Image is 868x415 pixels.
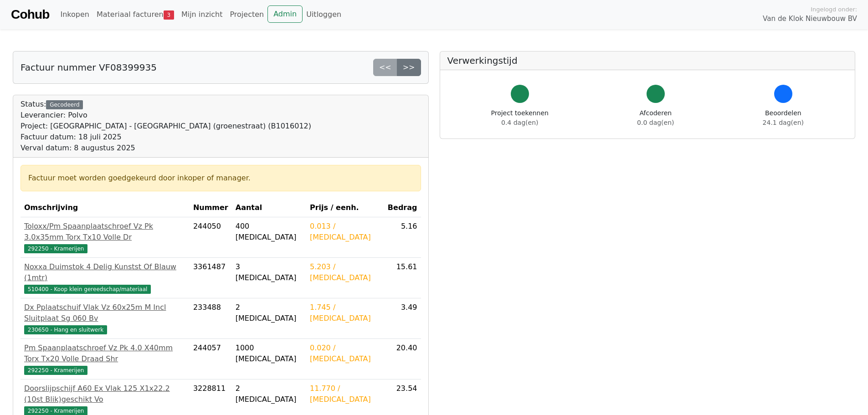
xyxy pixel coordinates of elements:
a: Toloxx/Pm Spaanplaatschroef Vz Pk 3.0x35mm Torx Tx10 Volle Dr292250 - Kramerijen [24,221,186,254]
a: Cohub [11,4,49,26]
span: 3 [164,10,174,20]
a: Inkopen [56,5,92,24]
td: 3361487 [190,258,232,298]
a: Pm Spaanplaatschroef Vz Pk 4.0 X40mm Torx Tx20 Volle Draad Shr292250 - Kramerijen [24,343,186,375]
div: Pm Spaanplaatschroef Vz Pk 4.0 X40mm Torx Tx20 Volle Draad Shr [24,343,186,364]
h5: Verwerkingstijd [447,55,848,66]
span: 24.1 dag(en) [763,119,804,126]
td: 5.16 [384,217,421,258]
th: Aantal [232,199,306,217]
span: Van de Klok Nieuwbouw BV [763,14,857,24]
a: Dx Pplaatschuif Vlak Vz 60x25m M Incl Sluitplaat Sg 060 Bv230650 - Hang en sluitwerk [24,302,186,335]
div: Afcoderen [637,108,674,128]
span: 510400 - Koop klein gereedschap/materiaal [24,285,151,294]
div: 0.020 / [MEDICAL_DATA] [310,343,380,364]
div: 11.770 / [MEDICAL_DATA] [310,383,380,405]
th: Omschrijving [21,199,190,217]
div: 5.203 / [MEDICAL_DATA] [310,261,380,283]
div: 1.745 / [MEDICAL_DATA] [310,302,380,324]
div: 3 [MEDICAL_DATA] [236,261,303,283]
span: 292250 - Kramerijen [24,366,87,375]
div: Doorslijpschijf A60 Ex Vlak 125 X1x22.2 (10st Blik)geschikt Vo [24,383,186,405]
th: Prijs / eenh. [306,199,384,217]
th: Nummer [190,199,232,217]
a: >> [397,59,421,76]
div: 0.013 / [MEDICAL_DATA] [310,221,380,243]
span: 292250 - Kramerijen [24,244,87,253]
td: 15.61 [384,258,421,298]
div: Factuur datum: 18 juli 2025 [21,132,311,143]
th: Bedrag [384,199,421,217]
div: Noxxa Duimstok 4 Delig Kunstst Of Blauw (1mtr) [24,261,186,283]
a: Admin [267,5,303,23]
div: 400 [MEDICAL_DATA] [236,221,303,243]
span: Ingelogd onder: [811,5,857,14]
td: 233488 [190,298,232,339]
div: 1000 [MEDICAL_DATA] [236,343,303,364]
span: 230650 - Hang en sluitwerk [24,325,107,334]
div: Dx Pplaatschuif Vlak Vz 60x25m M Incl Sluitplaat Sg 060 Bv [24,302,186,324]
div: 2 [MEDICAL_DATA] [236,302,303,324]
div: Beoordelen [763,108,804,128]
div: Gecodeerd [46,100,83,109]
td: 3.49 [384,298,421,339]
div: Leverancier: Polvo [21,110,311,121]
div: Verval datum: 8 augustus 2025 [21,143,311,154]
td: 244050 [190,217,232,258]
a: Projecten [226,5,267,24]
div: Factuur moet worden goedgekeurd door inkoper of manager. [28,173,413,184]
a: Noxxa Duimstok 4 Delig Kunstst Of Blauw (1mtr)510400 - Koop klein gereedschap/materiaal [24,261,186,294]
td: 244057 [190,339,232,379]
a: Uitloggen [303,5,345,24]
div: Project: [GEOGRAPHIC_DATA] - [GEOGRAPHIC_DATA] (groenestraat) (B1016012) [21,121,311,132]
div: Status: [21,99,311,154]
div: 2 [MEDICAL_DATA] [236,383,303,405]
h5: Factuur nummer VF08399935 [21,62,157,73]
div: Project toekennen [491,108,549,128]
span: 0.4 dag(en) [501,119,538,126]
div: Toloxx/Pm Spaanplaatschroef Vz Pk 3.0x35mm Torx Tx10 Volle Dr [24,221,186,243]
a: Mijn inzicht [178,5,226,24]
a: Materiaal facturen3 [93,5,178,24]
td: 20.40 [384,339,421,379]
span: 0.0 dag(en) [637,119,674,126]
